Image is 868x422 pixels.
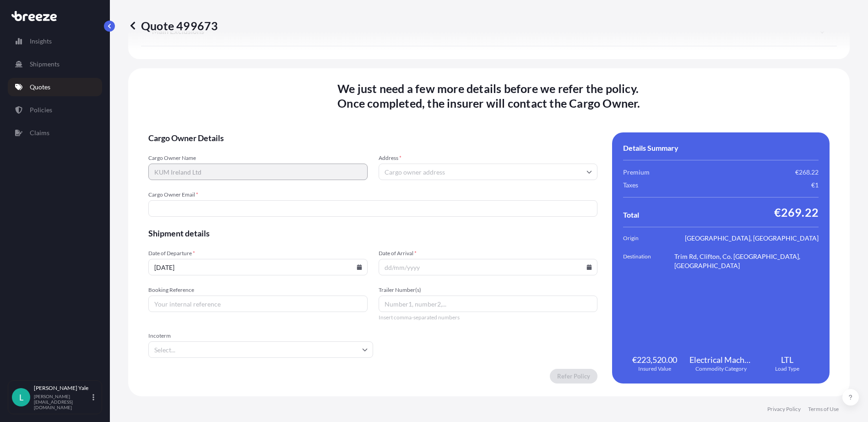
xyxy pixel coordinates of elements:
[623,168,650,177] span: Premium
[379,164,598,180] input: Cargo owner address
[623,210,639,219] span: Total
[19,393,23,402] span: L
[148,228,597,239] span: Shipment details
[379,154,598,162] span: Address
[8,78,102,96] a: Quotes
[148,191,597,198] span: Cargo Owner Email
[623,234,674,243] span: Origin
[379,250,598,257] span: Date of Arrival
[638,365,671,373] span: Insured Value
[30,60,60,69] p: Shipments
[30,128,49,137] p: Claims
[148,259,368,275] input: dd/mm/yyyy
[811,181,819,190] span: €1
[379,314,598,321] span: Insert comma-separated numbers
[30,37,52,46] p: Insights
[34,394,91,410] p: [PERSON_NAME][EMAIL_ADDRESS][DOMAIN_NAME]
[685,234,819,243] span: [GEOGRAPHIC_DATA], [GEOGRAPHIC_DATA]
[623,143,678,153] span: Details Summary
[808,406,839,413] a: Terms of Use
[148,250,368,257] span: Date of Departure
[8,32,102,50] a: Insights
[623,252,674,270] span: Destination
[379,296,598,312] input: Number1, number2,...
[148,341,373,358] input: Select...
[8,55,102,73] a: Shipments
[550,369,597,384] button: Refer Policy
[148,286,368,294] span: Booking Reference
[148,332,373,340] span: Incoterm
[623,181,638,190] span: Taxes
[632,354,677,365] span: €223,520.00
[379,286,598,294] span: Trailer Number(s)
[689,354,752,365] span: Electrical Machinery and Equipment
[781,354,793,365] span: LTL
[774,205,819,219] span: €269.22
[557,372,590,381] p: Refer Policy
[379,259,598,275] input: dd/mm/yyyy
[30,105,52,115] p: Policies
[148,132,597,143] span: Cargo Owner Details
[34,384,91,392] p: [PERSON_NAME] Yale
[148,296,368,312] input: Your internal reference
[775,365,799,373] span: Load Type
[767,406,801,413] a: Privacy Policy
[148,154,368,162] span: Cargo Owner Name
[795,168,819,177] span: €268.22
[8,124,102,142] a: Claims
[128,18,218,33] p: Quote 499673
[8,101,102,119] a: Policies
[695,365,747,373] span: Commodity Category
[30,82,50,92] p: Quotes
[674,252,819,270] span: Trim Rd, Clifton, Co. [GEOGRAPHIC_DATA], [GEOGRAPHIC_DATA]
[337,81,640,110] span: We just need a few more details before we refer the policy . Once completed, the insurer will con...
